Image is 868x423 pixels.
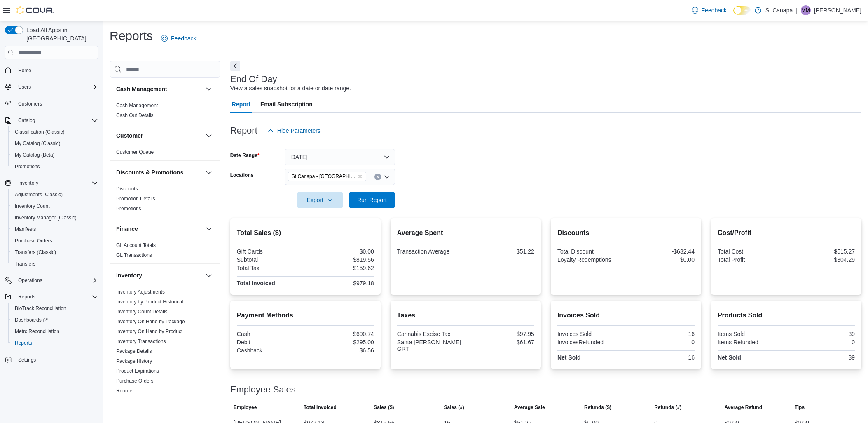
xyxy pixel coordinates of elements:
[2,354,101,366] button: Settings
[397,339,464,352] div: Santa [PERSON_NAME] GRT
[12,162,43,172] a: Promotions
[116,368,159,374] a: Product Expirations
[12,213,80,223] a: Inventory Manager (Classic)
[557,339,625,345] div: InvoicesRefunded
[627,256,695,263] div: $0.00
[116,225,138,233] h3: Finance
[116,113,154,118] a: Cash Out Details
[307,331,374,337] div: $690.74
[627,354,695,361] div: 16
[467,331,534,337] div: $97.95
[230,84,351,93] div: View a sales snapshot for a date or date range.
[18,101,42,107] span: Customers
[230,172,254,179] label: Locations
[733,6,751,15] input: Dark Mode
[374,404,394,411] span: Sales ($)
[116,132,143,140] h3: Customer
[116,149,154,155] a: Customer Queue
[230,385,296,395] h3: Employee Sales
[2,98,101,110] button: Customers
[110,287,220,409] div: Inventory
[8,149,101,161] button: My Catalog (Beta)
[116,299,183,305] a: Inventory by Product Historical
[116,338,166,344] a: Inventory Transactions
[18,294,35,300] span: Reports
[23,26,98,42] span: Load All Apps in [GEOGRAPHIC_DATA]
[110,28,153,44] h1: Reports
[230,74,277,84] h3: End Of Day
[15,152,55,158] span: My Catalog (Beta)
[116,168,183,176] h3: Discounts & Promotions
[12,127,98,137] span: Classification (Classic)
[307,339,374,345] div: $295.00
[557,228,695,238] h2: Discounts
[12,213,98,223] span: Inventory Manager (Classic)
[307,265,374,271] div: $159.62
[514,404,545,411] span: Average Sale
[237,347,304,354] div: Cashback
[116,309,168,315] a: Inventory Count Details
[116,289,165,295] span: Inventory Adjustments
[15,66,35,75] a: Home
[171,34,196,42] span: Feedback
[8,326,101,337] button: Metrc Reconciliation
[12,259,98,269] span: Transfers
[718,248,785,255] div: Total Cost
[15,115,38,125] button: Catalog
[397,331,464,337] div: Cannabis Excise Tax
[230,152,260,159] label: Date Range
[116,132,202,140] button: Customer
[204,167,214,177] button: Discounts & Promotions
[12,338,98,348] span: Reports
[116,338,166,345] span: Inventory Transactions
[116,149,154,155] span: Customer Queue
[237,256,304,263] div: Subtotal
[234,404,257,411] span: Employee
[702,6,727,14] span: Feedback
[627,339,695,345] div: 0
[302,192,338,208] span: Export
[15,355,39,365] a: Settings
[304,404,337,411] span: Total Invoiced
[12,327,98,336] span: Metrc Reconciliation
[15,140,61,147] span: My Catalog (Classic)
[12,201,98,211] span: Inventory Count
[18,84,31,90] span: Users
[116,329,182,334] a: Inventory On Hand by Product
[15,249,56,256] span: Transfers (Classic)
[8,189,101,200] button: Adjustments (Classic)
[12,236,56,246] a: Purchase Orders
[204,84,214,94] button: Cash Management
[12,327,63,336] a: Metrc Reconciliation
[116,205,141,212] span: Promotions
[2,64,101,76] button: Home
[204,131,214,141] button: Customer
[358,174,363,179] button: Remove St Canapa - Santa Teresa from selection in this group
[8,200,101,212] button: Inventory Count
[8,138,101,149] button: My Catalog (Classic)
[116,252,152,258] span: GL Transactions
[788,354,855,361] div: 39
[277,127,321,135] span: Hide Parameters
[2,275,101,286] button: Operations
[467,339,534,345] div: $61.67
[307,280,374,287] div: $979.18
[230,61,240,71] button: Next
[204,270,214,280] button: Inventory
[116,289,165,295] a: Inventory Adjustments
[12,303,70,313] a: BioTrack Reconciliation
[15,214,77,221] span: Inventory Manager (Classic)
[12,338,35,348] a: Reports
[8,303,101,314] button: BioTrack Reconciliation
[12,127,68,137] a: Classification (Classic)
[627,248,695,255] div: -$632.44
[264,122,324,139] button: Hide Parameters
[15,261,35,267] span: Transfers
[116,168,202,176] button: Discounts & Promotions
[397,228,534,238] h2: Average Spent
[15,305,66,312] span: BioTrack Reconciliation
[12,236,98,246] span: Purchase Orders
[8,247,101,258] button: Transfers (Classic)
